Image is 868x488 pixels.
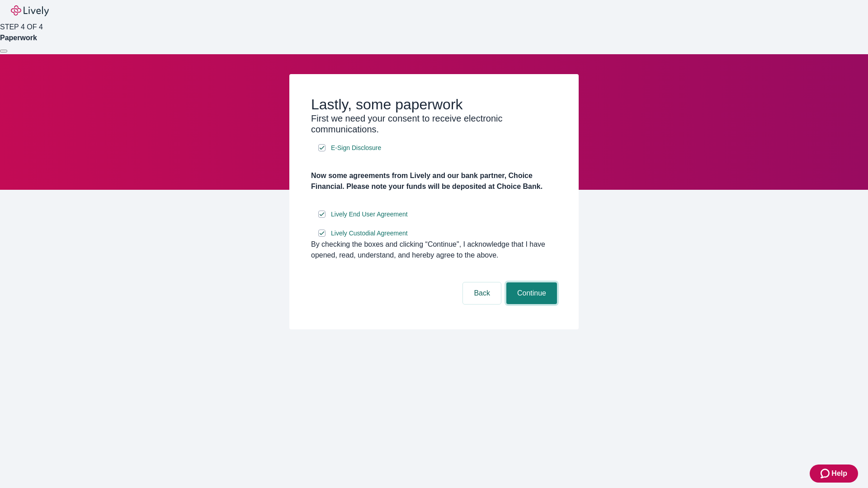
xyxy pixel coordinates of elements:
div: By checking the boxes and clicking “Continue", I acknowledge that I have opened, read, understand... [311,239,557,261]
a: e-sign disclosure document [329,142,383,154]
a: e-sign disclosure document [329,209,410,220]
span: E-Sign Disclosure [331,143,381,153]
img: Lively [11,5,49,16]
h2: Lastly, some paperwork [311,96,557,113]
span: Lively Custodial Agreement [331,229,408,238]
a: e-sign disclosure document [329,228,410,239]
h4: Now some agreements from Lively and our bank partner, Choice Financial. Please note your funds wi... [311,170,557,192]
button: Back [463,282,501,304]
span: Help [831,468,847,479]
button: Continue [506,282,557,304]
span: Lively End User Agreement [331,210,408,219]
h3: First we need your consent to receive electronic communications. [311,113,557,135]
button: Zendesk support iconHelp [810,465,858,483]
svg: Zendesk support icon [821,468,831,479]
